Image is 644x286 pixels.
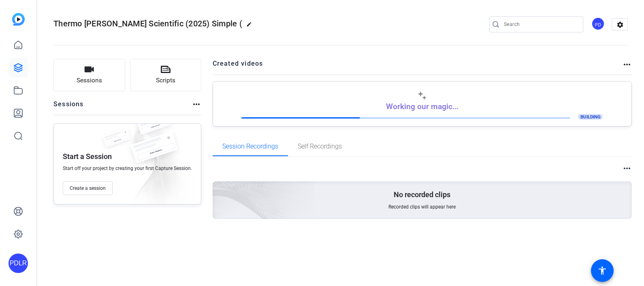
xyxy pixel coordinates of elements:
img: fake-session.png [124,132,184,172]
img: blue-gradient.svg [12,13,25,26]
span: Start off your project by creating your first Capture Session. [63,165,192,172]
mat-icon: more_horiz [192,99,201,109]
img: fake-session.png [98,129,135,153]
button: Scripts [130,59,202,91]
button: Sessions [53,59,125,91]
p: Start a Session [63,152,112,161]
span: Thermo [PERSON_NAME] Scientific (2025) Simple ( [53,19,242,28]
ngx-avatar: Pia De Los Reyes [591,17,606,31]
mat-icon: edit [246,22,256,31]
div: PD [591,17,605,30]
span: Create a session [70,185,106,191]
input: Search [504,19,577,29]
p: Working our magic... [386,102,458,111]
mat-icon: more_horiz [622,60,632,69]
img: embarkstudio-empty-session.png [118,121,197,208]
span: BUILDING [578,114,603,120]
mat-icon: accessibility [597,266,607,275]
img: fake-session.png [132,112,176,141]
button: Create a session [63,181,113,195]
mat-icon: settings [612,19,628,31]
h2: Created videos [213,59,623,75]
span: Self Recordings [298,143,342,150]
img: embarkstudio-empty-session.png [122,101,315,277]
h2: Sessions [53,99,84,115]
span: Scripts [156,76,175,85]
span: Recorded clips will appear here [388,204,456,210]
p: No recorded clips [394,190,450,200]
span: Sessions [77,76,102,85]
mat-icon: more_horiz [622,163,632,173]
div: PDLR [9,254,28,273]
span: Session Recordings [222,143,278,150]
